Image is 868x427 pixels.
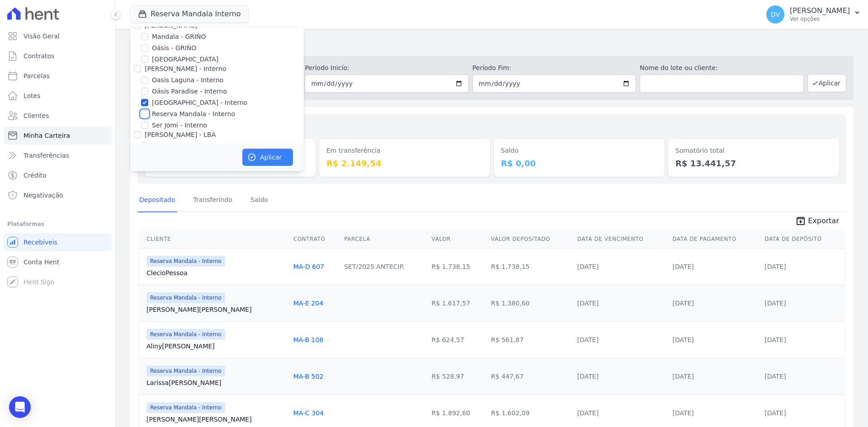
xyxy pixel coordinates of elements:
[145,65,226,72] label: [PERSON_NAME] - Interno
[808,216,839,226] span: Exportar
[146,366,225,376] span: Reserva Mandala - Interno
[807,74,846,92] button: Aplicar
[577,263,599,270] a: [DATE]
[764,263,786,270] a: [DATE]
[501,146,657,155] dt: Saldo
[4,127,112,145] a: Minha Carteira
[139,230,290,249] th: Cliente
[672,409,693,417] a: [DATE]
[24,258,59,267] span: Conta Hent
[675,146,832,155] dt: Somatório total
[759,2,868,27] button: DV [PERSON_NAME] Ver opções
[146,292,225,303] span: Reserva Mandala - Interno
[152,87,227,96] label: Oásis Paradise - Interno
[293,373,324,380] a: MA-B 502
[146,256,225,267] span: Reserva Mandala - Interno
[672,373,693,380] a: [DATE]
[24,32,60,41] span: Visão Geral
[4,47,112,65] a: Contratos
[344,263,404,270] a: SET/2025 ANTECIP.
[4,233,112,251] a: Recebíveis
[146,415,286,424] a: [PERSON_NAME][PERSON_NAME]
[428,285,488,321] td: R$ 1.617,57
[764,409,786,417] a: [DATE]
[152,43,196,53] label: Oásis - GRIÑO
[24,131,70,140] span: Minha Carteira
[487,358,574,394] td: R$ 447,67
[672,336,693,343] a: [DATE]
[761,230,844,249] th: Data de Depósito
[293,263,324,270] a: MA-D 607
[672,300,693,307] a: [DATE]
[764,300,786,307] a: [DATE]
[146,402,225,413] span: Reserva Mandala - Interno
[675,157,832,169] dd: R$ 13.441,57
[305,63,468,73] label: Período Inicío:
[771,11,780,18] span: DV
[574,230,669,249] th: Data de Vencimento
[790,15,850,23] p: Ver opções
[152,75,223,85] label: Oasis Laguna - Interno
[790,6,850,15] p: [PERSON_NAME]
[24,111,49,120] span: Clientes
[242,149,293,166] button: Aplicar
[24,171,47,180] span: Crédito
[577,409,599,417] a: [DATE]
[146,378,286,387] a: Larissa[PERSON_NAME]
[249,189,270,212] a: Saldo
[428,358,488,394] td: R$ 528,97
[24,91,41,100] span: Lotes
[130,36,854,52] h2: Minha Carteira
[152,32,206,42] label: Mandala - GRIÑO
[4,67,112,85] a: Parcelas
[146,342,286,351] a: Aliny[PERSON_NAME]
[428,230,488,249] th: Valor
[24,52,54,61] span: Contratos
[428,248,488,285] td: R$ 1.738,15
[4,253,112,271] a: Conta Hent
[137,189,177,212] a: Depositado
[145,131,216,138] label: [PERSON_NAME] - LBA
[293,336,324,343] a: MA-B 108
[669,230,761,249] th: Data de Pagamento
[487,321,574,358] td: R$ 561,87
[152,55,218,64] label: [GEOGRAPHIC_DATA]
[152,121,207,130] label: Ser Jomi - Interno
[428,321,488,358] td: R$ 624,57
[293,300,323,307] a: MA-E 204
[577,336,599,343] a: [DATE]
[577,373,599,380] a: [DATE]
[290,230,341,249] th: Contrato
[764,373,786,380] a: [DATE]
[152,109,235,119] label: Reserva Mandala - Interno
[472,63,636,73] label: Período Fim:
[152,98,247,108] label: [GEOGRAPHIC_DATA] - Interno
[4,27,112,45] a: Visão Geral
[487,230,574,249] th: Valor Depositado
[152,141,213,151] label: Oasis Laguna - LBA
[146,329,225,340] span: Reserva Mandala - Interno
[4,146,112,164] a: Transferências
[4,186,112,204] a: Negativação
[640,63,803,73] label: Nome do lote ou cliente:
[326,146,483,155] dt: Em transferência
[487,285,574,321] td: R$ 1.380,60
[326,157,483,169] dd: R$ 2.149,54
[9,396,31,418] div: Open Intercom Messenger
[7,219,108,230] div: Plataformas
[24,238,57,247] span: Recebíveis
[130,5,249,23] button: Reserva Mandala Interno
[192,189,235,212] a: Transferindo
[577,300,599,307] a: [DATE]
[24,191,63,200] span: Negativação
[4,107,112,125] a: Clientes
[293,409,324,417] a: MA-C 304
[788,216,846,228] a: unarchive Exportar
[24,151,69,160] span: Transferências
[4,166,112,184] a: Crédito
[487,248,574,285] td: R$ 1.738,15
[4,87,112,105] a: Lotes
[146,268,286,277] a: ClecioPessoa
[672,263,693,270] a: [DATE]
[340,230,428,249] th: Parcela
